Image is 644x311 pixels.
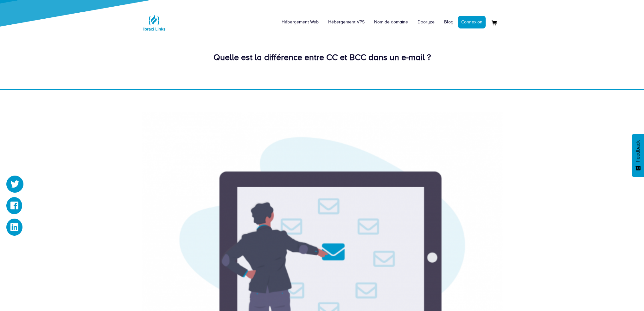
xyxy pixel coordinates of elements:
img: Logo Ibraci Links [142,10,167,35]
a: Dooryze [413,13,439,32]
a: Hébergement VPS [323,13,369,32]
a: Blog [439,13,458,32]
a: Connexion [458,16,486,28]
button: Feedback - Afficher l’enquête [632,134,644,177]
a: Logo Ibraci Links [142,5,167,35]
a: Nom de domaine [369,13,413,32]
a: Hébergement Web [277,13,323,32]
span: Feedback [635,140,641,162]
div: Quelle est la différence entre CC et BCC dans un e-mail ? [142,51,503,64]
